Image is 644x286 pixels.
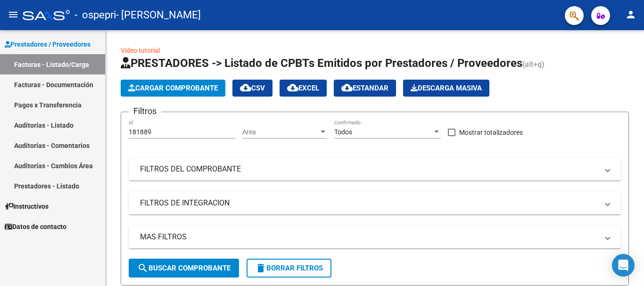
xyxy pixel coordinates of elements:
[140,198,598,208] mat-panel-title: FILTROS DE INTEGRACION
[8,9,19,20] mat-icon: menu
[411,84,482,92] span: Descarga Masiva
[280,80,327,97] button: EXCEL
[5,39,91,49] span: Prestadores / Proveedores
[612,254,635,277] div: Open Intercom Messenger
[121,80,225,97] button: Cargar Comprobante
[625,9,636,20] mat-icon: person
[121,57,522,70] span: PRESTADORES -> Listado de CPBTs Emitidos por Prestadores / Proveedores
[137,262,149,274] mat-icon: search
[5,201,49,212] span: Instructivos
[247,259,331,278] button: Borrar Filtros
[232,80,272,97] button: CSV
[129,158,621,180] mat-expansion-panel-header: FILTROS DEL COMPROBANTE
[240,84,265,92] span: CSV
[242,128,319,136] span: Area
[287,84,319,92] span: EXCEL
[5,221,66,232] span: Datos de contacto
[522,60,545,69] span: (alt+q)
[129,226,621,248] mat-expansion-panel-header: MAS FILTROS
[341,82,353,93] mat-icon: cloud_download
[334,128,352,136] span: Todos
[116,5,201,25] span: - [PERSON_NAME]
[128,84,218,92] span: Cargar Comprobante
[287,82,298,93] mat-icon: cloud_download
[137,264,231,272] span: Buscar Comprobante
[129,259,239,278] button: Buscar Comprobante
[255,264,323,272] span: Borrar Filtros
[140,232,598,242] mat-panel-title: MAS FILTROS
[459,127,523,138] span: Mostrar totalizadores
[121,47,160,54] a: Video tutorial
[74,5,116,25] span: - ospepri
[403,80,489,97] button: Descarga Masiva
[140,164,598,174] mat-panel-title: FILTROS DEL COMPROBANTE
[403,80,489,97] app-download-masive: Descarga masiva de comprobantes (adjuntos)
[255,262,266,274] mat-icon: delete
[129,192,621,214] mat-expansion-panel-header: FILTROS DE INTEGRACION
[129,105,161,118] h3: Filtros
[341,84,388,92] span: Estandar
[240,82,251,93] mat-icon: cloud_download
[334,80,396,97] button: Estandar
